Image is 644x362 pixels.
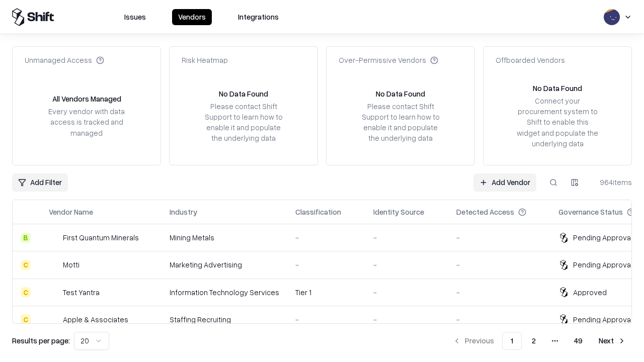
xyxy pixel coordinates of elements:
div: Classification [295,207,341,217]
div: All Vendors Managed [52,94,121,104]
div: Tier 1 [295,287,357,298]
div: Apple & Associates [63,314,128,325]
img: Test Yantra [49,287,59,297]
div: Connect your procurement system to Shift to enable this widget and populate the underlying data [516,96,599,149]
button: Integrations [232,9,285,25]
div: Unmanaged Access [25,55,104,65]
div: Vendor Name [49,207,93,217]
div: Test Yantra [63,287,100,298]
nav: pagination [447,332,632,350]
div: - [456,232,542,243]
p: Results per page: [12,335,70,346]
div: - [295,259,357,270]
div: - [373,232,440,243]
div: Staffing Recruiting [170,314,279,325]
div: C [21,314,31,324]
div: 964 items [592,177,632,188]
div: - [456,314,542,325]
button: 49 [566,332,591,350]
button: Next [593,332,632,350]
div: - [373,287,440,298]
div: Identity Source [373,207,424,217]
div: Over-Permissive Vendors [339,55,438,65]
div: C [21,287,31,297]
img: First Quantum Minerals [49,233,59,243]
img: Apple & Associates [49,314,59,324]
div: - [373,314,440,325]
div: Every vendor with data access is tracked and managed [45,106,128,138]
div: Information Technology Services [170,287,279,298]
button: Issues [118,9,152,25]
button: 1 [502,332,522,350]
img: Motti [49,260,59,270]
div: C [21,260,31,270]
div: Pending Approval [573,259,632,270]
div: Offboarded Vendors [496,55,565,65]
div: - [373,259,440,270]
div: - [456,287,542,298]
div: B [21,233,31,243]
a: Add Vendor [473,173,536,192]
div: Please contact Shift Support to learn how to enable it and populate the underlying data [202,101,285,144]
div: Pending Approval [573,232,632,243]
div: Mining Metals [170,232,279,243]
div: - [295,314,357,325]
div: - [456,259,542,270]
div: Please contact Shift Support to learn how to enable it and populate the underlying data [359,101,442,144]
button: Add Filter [12,173,68,192]
div: No Data Found [533,83,582,94]
div: Motti [63,259,79,270]
div: Governance Status [558,207,623,217]
div: No Data Found [376,88,425,99]
button: Vendors [172,9,212,25]
div: Detected Access [456,207,514,217]
div: Marketing Advertising [170,259,279,270]
div: First Quantum Minerals [63,232,139,243]
div: Pending Approval [573,314,632,325]
div: Approved [573,287,607,298]
button: 2 [524,332,544,350]
div: Risk Heatmap [182,55,228,65]
div: - [295,232,357,243]
div: No Data Found [219,88,268,99]
div: Industry [170,207,197,217]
